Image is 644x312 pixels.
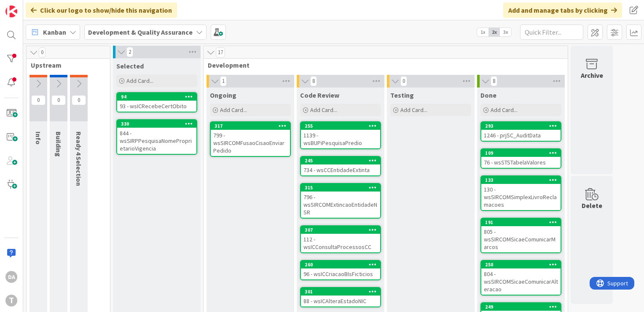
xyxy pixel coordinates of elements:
[117,120,196,154] div: 330844 - wsSIRPPesquisaNomeProprietarioVigencia
[305,185,380,191] div: 315
[116,119,197,155] a: 330844 - wsSIRPPesquisaNomeProprietarioVigencia
[481,122,561,130] div: 293
[481,149,561,168] div: 10976 - wsSTSTabelaValores
[400,76,407,86] span: 0
[481,122,561,141] div: 2931246 - prjSC_AuditData
[116,92,197,112] a: 9493 - wsICRecebeCertObito
[126,47,133,57] span: 2
[481,130,561,141] div: 1246 - prjSC_AuditData
[26,3,177,18] div: Click our logo to show/hide this navigation
[301,122,380,130] div: 255
[301,184,380,218] div: 315796 - wsSIRCOMExtincaoEntidadeNSR
[305,227,380,233] div: 307
[481,303,561,311] div: 249
[301,192,380,218] div: 796 - wsSIRCOMExtincaoEntidadeNSR
[220,106,247,114] span: Add Card...
[481,261,561,295] div: 250804 - wsSIRCOMSicaeComunicarAlteracao
[300,260,381,280] a: 26096 - wsICCriacaoBIsFicticios
[117,128,196,154] div: 844 - wsSIRPPesquisaNomeProprietarioVigencia
[480,260,561,296] a: 250804 - wsSIRCOMSicaeComunicarAlteracao
[34,131,43,145] span: Info
[390,91,414,99] span: Testing
[301,288,380,296] div: 301
[400,106,427,114] span: Add Card...
[220,76,227,86] span: 1
[301,226,380,252] div: 307112 - wsICConsultaProcessosCC
[581,70,603,80] div: Archive
[301,122,380,148] div: 2551139 - wsBUPiPesquisaPredio
[117,120,196,128] div: 330
[491,106,518,114] span: Add Card...
[300,121,381,149] a: 2551139 - wsBUPiPesquisaPredio
[301,288,380,307] div: 30188 - wsICAlteraEstadoNIC
[300,91,339,99] span: Code Review
[301,261,380,279] div: 26096 - wsICCriacaoBIsFicticios
[481,219,561,226] div: 191
[117,93,196,112] div: 9493 - wsICRecebeCertObito
[485,262,561,268] div: 250
[51,95,66,105] span: 0
[301,234,380,252] div: 112 - wsICConsultaProcessosCC
[211,122,290,156] div: 317799 - wsSIRCOMFusaoCisaoEnviarPedido
[485,150,561,156] div: 109
[300,225,381,253] a: 307112 - wsICConsultaProcessosCC
[491,76,497,86] span: 8
[582,200,602,211] div: Delete
[305,262,380,268] div: 260
[481,157,561,168] div: 76 - wsSTSTabelaValores
[126,77,153,85] span: Add Card...
[31,95,46,105] span: 0
[301,296,380,307] div: 88 - wsICAlteraEstadoNIC
[480,148,561,169] a: 10976 - wsSTSTabelaValores
[485,304,561,310] div: 249
[301,157,380,175] div: 245734 - wsCCEntidadeExtinta
[305,158,380,164] div: 245
[117,101,196,112] div: 93 - wsICRecebeCertObito
[477,28,488,36] span: 1x
[210,91,236,99] span: Ongoing
[488,28,500,36] span: 2x
[301,164,380,175] div: 734 - wsCCEntidadeExtinta
[485,123,561,129] div: 293
[301,157,380,164] div: 245
[480,91,496,99] span: Done
[310,76,317,86] span: 8
[310,106,337,114] span: Add Card...
[211,122,290,130] div: 317
[301,130,380,148] div: 1139 - wsBUPiPesquisaPredio
[485,219,561,225] div: 191
[121,121,196,127] div: 330
[301,268,380,279] div: 96 - wsICCriacaoBIsFicticios
[481,219,561,252] div: 191805 - wsSIRCOMSicaeComunicarMarcos
[301,226,380,234] div: 307
[215,123,290,129] div: 317
[211,130,290,156] div: 799 - wsSIRCOMFusaoCisaoEnviarPedido
[305,123,380,129] div: 255
[481,226,561,252] div: 805 - wsSIRCOMSicaeComunicarMarcos
[485,177,561,183] div: 133
[480,121,561,142] a: 2931246 - prjSC_AuditData
[208,61,557,69] span: Development
[5,5,17,17] img: Visit kanbanzone.com
[300,287,381,307] a: 30188 - wsICAlteraEstadoNIC
[301,184,380,192] div: 315
[300,183,381,219] a: 315796 - wsSIRCOMExtincaoEntidadeNSR
[481,268,561,295] div: 804 - wsSIRCOMSicaeComunicarAlteracao
[117,93,196,101] div: 94
[480,218,561,253] a: 191805 - wsSIRCOMSicaeComunicarMarcos
[121,94,196,100] div: 94
[39,47,46,57] span: 0
[216,47,225,57] span: 17
[481,176,561,184] div: 133
[481,149,561,157] div: 109
[481,184,561,210] div: 130 - wsSIRCOMSimplexLivroReclamacoes
[210,121,291,157] a: 317799 - wsSIRCOMFusaoCisaoEnviarPedido
[480,175,561,211] a: 133130 - wsSIRCOMSimplexLivroReclamacoes
[520,25,583,40] input: Quick Filter...
[116,62,144,70] span: Selected
[300,156,381,176] a: 245734 - wsCCEntidadeExtinta
[5,271,17,283] div: DA
[305,289,380,295] div: 301
[500,28,511,36] span: 3x
[54,131,63,157] span: Building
